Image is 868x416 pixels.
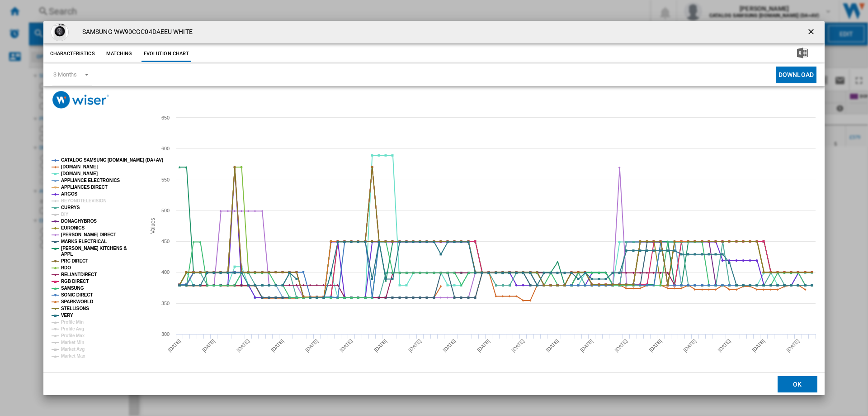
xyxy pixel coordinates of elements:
h4: SAMSUNG WW90CGC04DAEEU WHITE [78,28,193,37]
tspan: SPARKWORLD [61,299,93,304]
tspan: 400 [161,269,170,275]
tspan: 600 [161,146,170,151]
tspan: CURRYS [61,205,80,210]
tspan: CATALOG SAMSUNG [DOMAIN_NAME] (DA+AV) [61,158,163,163]
tspan: [DATE] [339,338,354,353]
tspan: [DATE] [270,338,285,353]
tspan: Profile Max [61,333,85,338]
button: Download [776,67,816,83]
tspan: [DATE] [613,338,628,353]
tspan: [DATE] [545,338,560,353]
button: Characteristics [48,46,97,62]
tspan: [DATE] [407,338,422,353]
tspan: 350 [161,301,170,306]
img: excel-24x24.png [797,48,808,58]
tspan: [DATE] [648,338,663,353]
tspan: MARKS ELECTRICAL [61,239,107,244]
button: Evolution chart [142,46,192,62]
img: SAM-WW90CGC04DAEEU-A_800x800.jpg [51,23,69,41]
tspan: [DATE] [510,338,525,353]
tspan: APPL [61,252,73,257]
tspan: [PERSON_NAME] DIRECT [61,232,116,237]
button: getI18NText('BUTTONS.CLOSE_DIALOG') [803,23,821,41]
tspan: [DATE] [304,338,319,353]
tspan: [DATE] [717,338,731,353]
tspan: Values [150,218,156,234]
tspan: VERY [61,313,73,318]
div: 3 Months [53,71,77,78]
tspan: [DOMAIN_NAME] [61,164,98,169]
tspan: [DATE] [373,338,388,353]
tspan: EURONICS [61,225,85,230]
tspan: APPLIANCES DIRECT [61,185,108,190]
tspan: [DATE] [785,338,800,353]
tspan: DIY [61,212,69,217]
tspan: RDO [61,265,71,270]
tspan: SAMSUNG [61,286,84,291]
button: Download in Excel [783,46,822,62]
tspan: Profile Min [61,320,84,325]
tspan: [DOMAIN_NAME] [61,171,98,176]
md-dialog: Product popup [43,21,825,395]
tspan: 500 [161,208,170,213]
img: logo_wiser_300x94.png [52,91,109,109]
tspan: RELIANTDIRECT [61,272,97,277]
tspan: [DATE] [682,338,697,353]
button: OK [778,376,817,392]
tspan: [DATE] [236,338,250,353]
tspan: Profile Avg [61,326,84,331]
tspan: PRC DIRECT [61,258,88,263]
tspan: [DATE] [442,338,457,353]
tspan: [DATE] [751,338,766,353]
tspan: 550 [161,177,170,182]
tspan: [DATE] [167,338,182,353]
tspan: Market Min [61,340,84,345]
tspan: DONAGHYBROS [61,219,97,224]
tspan: [DATE] [579,338,594,353]
tspan: [DATE] [476,338,491,353]
button: Matching [99,46,139,62]
tspan: Market Avg [61,347,85,352]
tspan: 300 [161,331,170,337]
tspan: [DATE] [201,338,216,353]
tspan: Market Max [61,354,85,359]
tspan: 450 [161,239,170,244]
ng-md-icon: getI18NText('BUTTONS.CLOSE_DIALOG') [807,27,817,38]
tspan: RGB DIRECT [61,279,89,284]
tspan: SONIC DIRECT [61,292,93,297]
tspan: [PERSON_NAME] KITCHENS & [61,246,127,251]
tspan: APPLIANCE ELECTRONICS [61,178,120,183]
tspan: STELLISONS [61,306,89,311]
tspan: ARGOS [61,191,78,196]
tspan: 650 [161,115,170,120]
tspan: BEYONDTELEVISION [61,198,107,203]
